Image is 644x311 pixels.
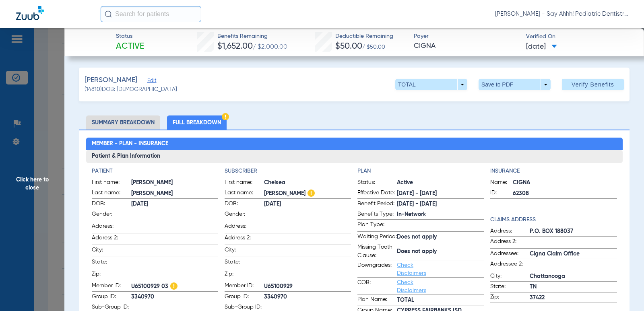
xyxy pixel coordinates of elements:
[490,272,530,282] span: City:
[397,247,484,256] span: Does not apply
[397,262,426,276] a: Check Disclaimers
[357,243,397,260] span: Missing Tooth Clause:
[490,189,513,198] span: ID:
[490,178,513,188] span: Name:
[397,179,484,187] span: Active
[526,33,631,41] span: Verified On
[490,216,617,224] h4: Claims Address
[225,189,264,198] span: Last name:
[86,115,160,130] li: Summary Breakdown
[222,113,229,120] img: Hazard
[264,282,351,291] span: U65100929
[225,234,264,245] span: Address 2:
[116,32,144,41] span: Status
[225,258,264,269] span: State:
[253,44,287,50] span: / $2,000.00
[530,227,617,236] span: P.O. BOX 188037
[490,282,530,292] span: State:
[92,246,131,257] span: City:
[225,282,264,291] span: Member ID:
[105,10,112,18] img: Search Icon
[490,227,530,237] span: Address:
[562,79,624,90] button: Verify Benefits
[335,42,362,51] span: $50.00
[357,167,484,175] h4: Plan
[490,237,530,248] span: Address 2:
[92,178,131,188] span: First name:
[357,210,397,220] span: Benefits Type:
[131,293,218,301] span: 3340970
[397,200,484,208] span: [DATE] - [DATE]
[225,200,264,209] span: DOB:
[572,81,614,88] span: Verify Benefits
[92,222,131,233] span: Address:
[490,249,530,259] span: Addressee:
[170,282,178,290] img: Hazard
[16,6,44,20] img: Zuub Logo
[92,210,131,221] span: Gender:
[92,292,131,302] span: Group ID:
[357,220,397,231] span: Plan Type:
[167,115,227,130] li: Full Breakdown
[357,261,397,277] span: Downgrades:
[414,41,519,51] span: CIGNA
[490,167,617,175] h4: Insurance
[86,150,623,163] h3: Patient & Plan Information
[131,189,218,198] span: [PERSON_NAME]
[225,246,264,257] span: City:
[395,79,467,90] button: TOTAL
[92,234,131,245] span: Address 2:
[530,294,617,302] span: 37422
[85,85,177,94] span: (14810) DOB: [DEMOGRAPHIC_DATA]
[92,258,131,269] span: State:
[397,233,484,241] span: Does not apply
[397,280,426,293] a: Check Disclaimers
[479,79,551,90] button: Save to PDF
[264,179,351,187] span: Chelsea
[131,200,218,208] span: [DATE]
[86,138,623,150] h2: Member - Plan - Insurance
[131,282,218,291] span: U65100929 03
[357,178,397,188] span: Status:
[225,210,264,221] span: Gender:
[490,260,530,271] span: Addressee 2:
[414,32,519,41] span: Payer
[397,189,484,198] span: [DATE] - [DATE]
[116,41,144,52] span: Active
[131,179,218,187] span: [PERSON_NAME]
[92,189,131,198] span: Last name:
[362,44,385,50] span: / $50.00
[264,200,351,208] span: [DATE]
[92,270,131,281] span: Zip:
[357,278,397,295] span: COB:
[530,250,617,258] span: Cigna Claim Office
[530,283,617,291] span: TN
[225,292,264,302] span: Group ID:
[513,179,617,187] span: CIGNA
[530,272,617,281] span: Chattanooga
[357,200,397,209] span: Benefit Period:
[357,233,397,242] span: Waiting Period:
[264,189,351,198] span: [PERSON_NAME]
[357,295,397,305] span: Plan Name:
[604,272,644,311] iframe: Chat Widget
[357,189,397,198] span: Effective Date:
[308,189,315,197] img: Hazard
[225,270,264,281] span: Zip:
[217,42,253,51] span: $1,652.00
[225,167,351,175] h4: Subscriber
[147,78,155,85] span: Edit
[225,178,264,188] span: First name:
[217,32,287,41] span: Benefits Remaining
[101,6,201,22] input: Search for patients
[335,32,393,41] span: Deductible Remaining
[397,210,484,219] span: In-Network
[92,167,218,175] h4: Patient
[513,189,617,198] span: 62308
[85,75,137,85] span: [PERSON_NAME]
